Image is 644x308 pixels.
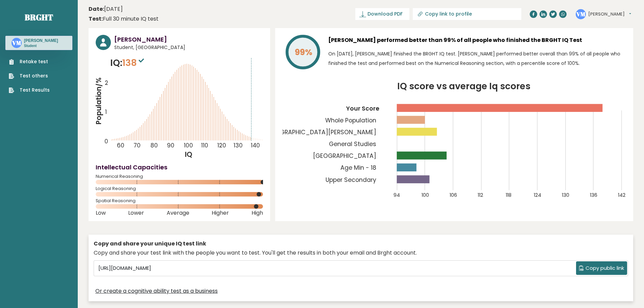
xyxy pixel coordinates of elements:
h3: [PERSON_NAME] [114,35,263,44]
tspan: 94 [393,192,400,198]
div: Copy and share your unique IQ test link [94,240,628,248]
tspan: 100 [184,141,193,149]
text: VM [576,10,586,18]
p: Student [24,44,58,48]
tspan: 2 [105,79,108,87]
tspan: 0 [104,137,108,145]
b: Date: [89,5,104,13]
tspan: 60 [117,141,124,149]
tspan: 124 [534,192,542,198]
tspan: 112 [478,192,483,198]
tspan: 1 [105,108,107,116]
tspan: 80 [150,141,158,149]
tspan: 90 [167,141,174,149]
tspan: 120 [217,141,226,149]
tspan: IQ [185,150,193,159]
span: Lower [128,212,144,214]
tspan: Whole Population [325,116,376,124]
tspan: 100 [422,192,429,198]
span: Student, [GEOGRAPHIC_DATA] [114,44,263,51]
tspan: Age Min - 18 [340,164,376,172]
div: Full 30 minute IQ test [89,15,159,23]
h3: [PERSON_NAME] [24,38,58,43]
a: Brght [25,12,53,23]
tspan: 118 [506,192,512,198]
tspan: Upper Secondary [326,176,376,184]
p: IQ: [110,56,146,70]
span: 138 [122,56,146,69]
tspan: [GEOGRAPHIC_DATA][PERSON_NAME] [265,128,376,136]
a: Retake test [9,58,50,65]
a: Test Results [9,87,50,94]
tspan: [GEOGRAPHIC_DATA] [313,152,376,160]
tspan: IQ score vs average Iq scores [397,80,530,92]
tspan: 99% [295,46,312,58]
span: Average [167,212,189,214]
div: Copy and share your test link with the people you want to test. You'll get the results in both yo... [94,249,628,257]
a: Or create a cognitive ability test as a business [95,287,218,295]
span: Numerical Reasoning [96,175,263,178]
p: On [DATE], [PERSON_NAME] finished the BRGHT IQ test. [PERSON_NAME] performed better overall than ... [328,49,626,68]
a: Test others [9,72,50,79]
span: Download PDF [367,10,403,18]
span: Spatial Reasoning [96,199,263,202]
tspan: 140 [251,141,260,149]
tspan: 70 [134,141,141,149]
tspan: 142 [618,192,626,198]
h4: Intellectual Capacities [96,163,263,172]
span: Higher [212,212,229,214]
tspan: 136 [590,192,598,198]
span: Logical Reasoning [96,187,263,190]
tspan: 110 [201,141,208,149]
h3: [PERSON_NAME] performed better than 99% of all people who finished the BRGHT IQ Test [328,35,626,46]
tspan: 130 [234,141,243,149]
text: VM [12,39,21,47]
a: Download PDF [355,8,409,20]
span: Copy public link [586,264,624,272]
tspan: 130 [562,192,570,198]
time: [DATE] [89,5,123,13]
span: High [252,212,263,214]
button: Copy public link [576,261,627,275]
b: Test: [89,15,103,23]
tspan: Your Score [346,104,379,113]
tspan: General Studies [329,140,376,148]
button: [PERSON_NAME] [588,11,631,18]
span: Low [96,212,106,214]
tspan: 106 [450,192,457,198]
tspan: Population/% [94,77,103,125]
